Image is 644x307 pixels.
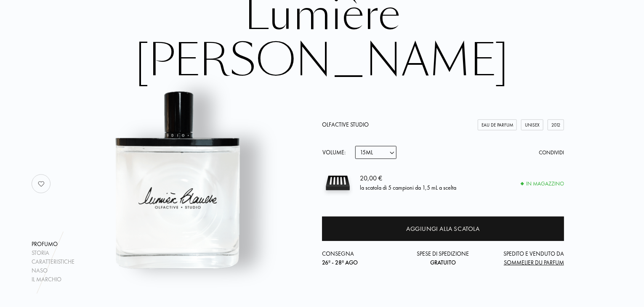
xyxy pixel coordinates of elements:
div: Aggiungi alla scatola [406,224,480,234]
img: Lumière Blanche Olfactive Studio [73,76,281,284]
div: Naso [32,266,75,275]
img: sample box [322,167,354,199]
div: la scatola di 5 campioni da 1,5 mL a scelta [360,184,456,193]
div: Profumo [32,240,75,249]
div: 2012 [548,119,564,131]
div: Caratteristiche [32,257,75,266]
span: Gratuito [430,259,456,266]
div: Spedito e venduto da [483,249,564,267]
div: Condividi [539,148,564,157]
a: Olfactive Studio [322,121,369,128]
div: In magazzino [521,180,564,188]
span: 26º - 28º ago [322,259,358,266]
span: Sommelier du Parfum [504,259,564,266]
div: Unisex [521,119,543,131]
div: Volume: [322,146,350,159]
img: no_like_p.png [33,175,50,192]
div: Il marchio [32,275,75,284]
div: Consegna [322,249,403,267]
div: Storia [32,249,75,257]
div: Eau de Parfum [478,119,517,131]
div: Spese di spedizione [403,249,484,267]
div: 20,00 € [360,174,456,184]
